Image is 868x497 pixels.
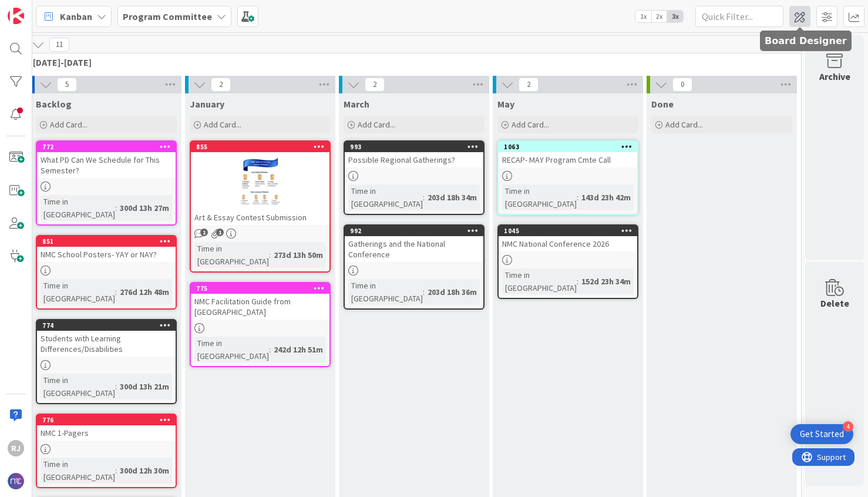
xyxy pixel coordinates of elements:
[41,458,115,483] div: Time in [GEOGRAPHIC_DATA]
[41,374,115,399] div: Time in [GEOGRAPHIC_DATA]
[57,78,77,92] span: 5
[345,142,483,167] div: 993Possible Regional Gatherings?
[499,142,637,167] div: 1063RECAP- MAY Program Cmte Call
[765,35,847,46] h5: Board Designer
[499,142,637,152] div: 1063
[345,236,483,262] div: Gatherings and the National Conference
[345,226,483,262] div: 992Gatherings and the National Conference
[25,2,53,16] span: Support
[37,320,176,331] div: 774
[37,142,176,178] div: 772What PD Can We Schedule for This Semester?
[117,464,172,477] div: 300d 12h 30m
[49,38,69,52] span: 11
[36,98,72,110] span: Backlog
[191,283,329,320] div: 775NMC Facilitation Guide from [GEOGRAPHIC_DATA]
[350,227,483,235] div: 992
[519,78,539,92] span: 2
[115,464,117,477] span: :
[191,210,329,225] div: Art & Essay Contest Submission
[423,286,425,298] span: :
[651,98,674,110] span: Done
[499,152,637,167] div: RECAP- MAY Program Cmte Call
[502,184,577,210] div: Time in [GEOGRAPHIC_DATA]
[37,415,176,441] div: 776NMC 1-Pagers
[42,237,176,246] div: 851
[8,473,24,489] img: avatar
[37,152,176,178] div: What PD Can We Schedule for This Semester?
[50,119,88,130] span: Add Card...
[191,142,329,225] div: 855Art & Essay Contest Submission
[667,11,683,22] span: 3x
[194,337,269,362] div: Time in [GEOGRAPHIC_DATA]
[117,286,172,298] div: 276d 12h 48m
[512,119,549,130] span: Add Card...
[800,428,844,440] div: Get Started
[365,78,385,92] span: 2
[345,142,483,152] div: 993
[60,9,92,23] span: Kanban
[115,380,117,393] span: :
[194,242,269,268] div: Time in [GEOGRAPHIC_DATA]
[196,284,329,293] div: 775
[651,11,667,22] span: 2x
[42,321,176,330] div: 774
[115,286,117,298] span: :
[211,78,231,92] span: 2
[204,119,241,130] span: Add Card...
[33,56,786,68] span: 2024-2025
[790,424,853,444] div: Open Get Started checklist, remaining modules: 4
[695,6,783,27] input: Quick Filter...
[37,415,176,425] div: 776
[191,283,329,294] div: 775
[216,229,224,236] span: 1
[8,440,24,456] div: RJ
[37,425,176,441] div: NMC 1-Pagers
[672,78,692,92] span: 0
[123,11,212,22] b: Program Committee
[423,191,425,204] span: :
[499,236,637,251] div: NMC National Conference 2026
[200,229,208,236] span: 1
[117,380,172,393] div: 300d 13h 21m
[502,268,577,294] div: Time in [GEOGRAPHIC_DATA]
[578,275,634,288] div: 152d 23h 34m
[41,279,115,305] div: Time in [GEOGRAPHIC_DATA]
[41,195,115,221] div: Time in [GEOGRAPHIC_DATA]
[196,143,329,151] div: 855
[190,98,224,110] span: January
[504,143,637,151] div: 1063
[37,236,176,247] div: 851
[271,343,326,356] div: 242d 12h 51m
[271,248,326,261] div: 273d 13h 50m
[269,343,271,356] span: :
[358,119,395,130] span: Add Card...
[819,69,850,83] div: Archive
[42,416,176,424] div: 776
[37,247,176,262] div: NMC School Posters- YAY or NAY?
[191,142,329,152] div: 855
[425,286,480,298] div: 203d 18h 36m
[8,8,24,24] img: Visit kanbanzone.com
[348,184,423,210] div: Time in [GEOGRAPHIC_DATA]
[577,275,578,288] span: :
[115,202,117,214] span: :
[635,11,651,22] span: 1x
[37,320,176,357] div: 774Students with Learning Differences/Disabilities
[499,226,637,236] div: 1045
[42,143,176,151] div: 772
[820,296,849,310] div: Delete
[577,191,578,204] span: :
[497,98,514,110] span: May
[37,236,176,262] div: 851NMC School Posters- YAY or NAY?
[345,226,483,236] div: 992
[350,143,483,151] div: 993
[37,331,176,357] div: Students with Learning Differences/Disabilities
[37,142,176,152] div: 772
[191,294,329,320] div: NMC Facilitation Guide from [GEOGRAPHIC_DATA]
[425,191,480,204] div: 203d 18h 34m
[499,226,637,251] div: 1045NMC National Conference 2026
[345,152,483,167] div: Possible Regional Gatherings?
[504,227,637,235] div: 1045
[578,191,634,204] div: 143d 23h 42m
[117,202,172,214] div: 300d 13h 27m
